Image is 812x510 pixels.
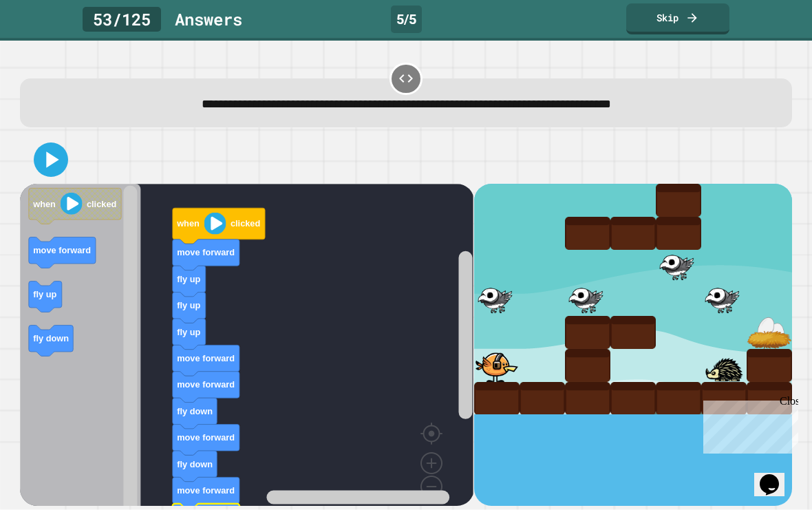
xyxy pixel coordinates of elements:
text: move forward [178,485,235,496]
text: fly up [178,326,201,337]
a: Skip [626,3,729,34]
text: when [33,198,56,209]
text: fly down [178,458,213,469]
text: move forward [178,379,235,390]
text: fly down [34,333,70,343]
text: when [177,218,200,229]
text: fly up [34,289,57,299]
text: clicked [231,218,260,229]
text: move forward [178,353,235,363]
text: move forward [34,245,92,255]
text: fly down [178,406,213,416]
iframe: chat widget [754,455,798,496]
text: clicked [87,198,116,209]
div: Blockly Workspace [20,184,473,506]
text: fly up [178,274,201,284]
div: Answer s [175,7,242,32]
div: 53 / 125 [83,7,161,32]
iframe: chat widget [698,395,798,454]
text: move forward [178,247,235,257]
div: Chat with us now!Close [6,6,95,87]
text: move forward [178,432,235,443]
text: fly up [178,300,201,310]
div: 5 / 5 [391,6,422,33]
